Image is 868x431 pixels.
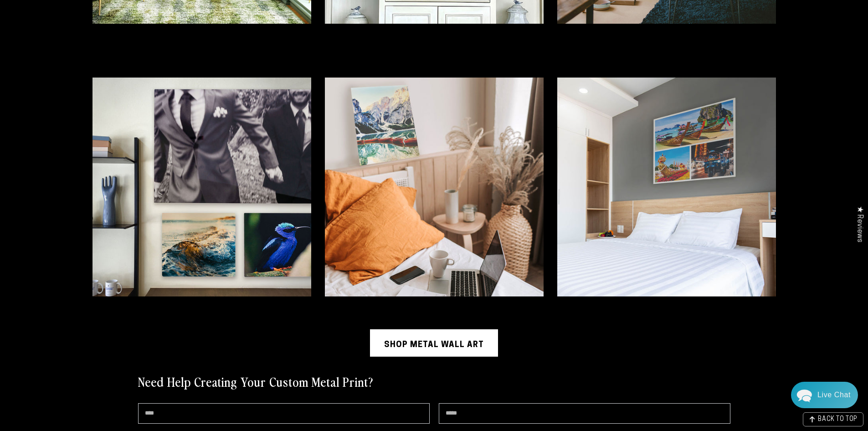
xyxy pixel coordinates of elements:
a: Shop Metal Wall Art [370,329,498,357]
img: Custom Thailand travel collage metal print above modern hotel-style bed – premium aluminum photo ... [557,78,776,296]
div: Chat widget toggle [791,382,858,408]
div: Contact Us Directly [817,382,851,408]
img: Bedroom workspace with mountain lake metal photo print on display – minimalist home office décor ... [325,78,544,296]
span: BACK TO TOP [818,416,858,423]
h2: Need Help Creating Your Custom Metal Print? [138,373,373,389]
h2: Bedroom [92,40,160,64]
div: Click to open Judge.me floating reviews tab [851,199,868,249]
